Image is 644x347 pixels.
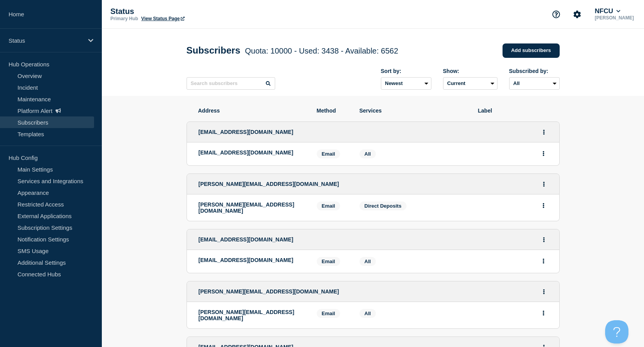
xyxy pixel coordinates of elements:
[317,108,348,114] span: Method
[365,151,371,157] span: All
[317,309,340,318] span: Email
[199,149,305,156] p: [EMAIL_ADDRESS][DOMAIN_NAME]
[199,201,305,214] p: [PERSON_NAME][EMAIL_ADDRESS][DOMAIN_NAME]
[199,181,339,187] span: [PERSON_NAME][EMAIL_ADDRESS][DOMAIN_NAME]
[365,311,371,316] span: All
[569,6,585,23] button: Account settings
[187,77,275,90] input: Search subscribers
[187,45,398,56] h1: Subscribers
[365,203,401,209] span: Direct Deposits
[503,43,560,58] a: Add subscribers
[317,201,340,210] span: Email
[539,178,549,190] button: Actions
[199,257,305,263] p: [EMAIL_ADDRESS][DOMAIN_NAME]
[9,37,83,44] p: Status
[593,7,622,15] button: NFCU
[593,15,635,21] p: [PERSON_NAME]
[539,147,548,160] button: Actions
[539,286,549,298] button: Actions
[509,77,560,90] select: Subscribed by
[198,108,305,114] span: Address
[539,126,549,138] button: Actions
[365,259,371,264] span: All
[509,68,560,74] div: Subscribed by:
[381,77,431,90] select: Sort by
[539,307,548,319] button: Actions
[539,200,548,212] button: Actions
[199,288,339,295] span: [PERSON_NAME][EMAIL_ADDRESS][DOMAIN_NAME]
[381,68,431,74] div: Sort by:
[317,257,340,266] span: Email
[245,47,398,55] span: Quota: 10000 - Used: 3438 - Available: 6562
[199,236,293,243] span: [EMAIL_ADDRESS][DOMAIN_NAME]
[199,129,293,135] span: [EMAIL_ADDRESS][DOMAIN_NAME]
[605,320,628,344] iframe: Help Scout Beacon - Open
[360,108,466,114] span: Services
[539,234,549,246] button: Actions
[110,16,138,21] p: Primary Hub
[317,149,340,158] span: Email
[199,309,305,321] p: [PERSON_NAME][EMAIL_ADDRESS][DOMAIN_NAME]
[141,16,184,21] a: View Status Page
[539,255,548,267] button: Actions
[478,108,548,114] span: Label
[443,68,497,74] div: Show:
[110,7,266,16] p: Status
[548,6,564,23] button: Support
[443,77,497,90] select: Deleted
